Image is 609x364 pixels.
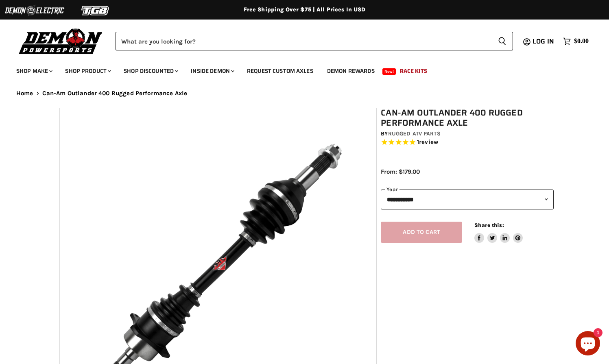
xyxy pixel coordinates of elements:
[10,59,587,79] ul: Main menu
[491,32,513,50] button: Search
[381,108,554,128] h1: Can-Am Outlander 400 Rugged Performance Axle
[4,3,65,18] img: Demon Electric Logo 2
[185,63,239,79] a: Inside Demon
[65,3,126,18] img: TGB Logo 2
[241,63,319,79] a: Request Custom Axles
[118,63,183,79] a: Shop Discounted
[388,130,441,137] a: Rugged ATV Parts
[559,35,593,47] a: $0.00
[16,90,33,97] a: Home
[574,37,589,45] span: $0.00
[116,32,513,50] form: Product
[381,138,554,147] span: Rated 5.0 out of 5 stars 1 reviews
[529,38,559,45] a: Log in
[533,36,554,46] span: Log in
[382,68,396,75] span: New!
[474,222,523,243] aside: Share this:
[59,63,116,79] a: Shop Product
[116,32,491,50] input: Search
[42,90,188,97] span: Can-Am Outlander 400 Rugged Performance Axle
[321,63,381,79] a: Demon Rewards
[419,139,438,146] span: review
[417,139,438,146] span: 1 reviews
[10,63,57,79] a: Shop Make
[474,222,504,228] span: Share this:
[381,129,554,138] div: by
[573,331,602,357] inbox-online-store-chat: Shopify online store chat
[381,190,554,209] select: year
[16,26,105,55] img: Demon Powersports
[394,63,433,79] a: Race Kits
[381,168,420,175] span: From: $179.00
